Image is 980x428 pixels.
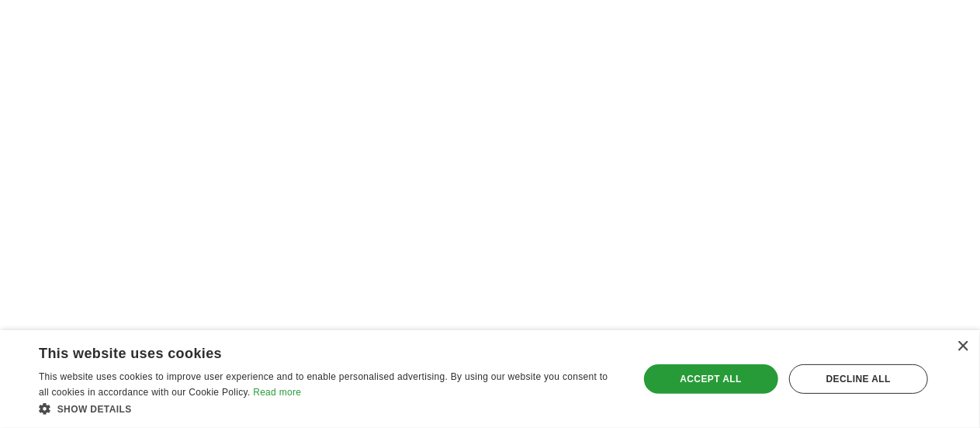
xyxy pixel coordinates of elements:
span: Show details [57,404,132,415]
span: This website uses cookies to improve user experience and to enable personalised advertising. By u... [39,371,608,398]
div: Close [957,341,968,353]
div: Accept all [644,364,778,394]
div: Show details [39,401,620,416]
a: Read more, opens a new window [253,387,301,398]
div: This website uses cookies [39,339,581,363]
div: Decline all [789,364,928,394]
